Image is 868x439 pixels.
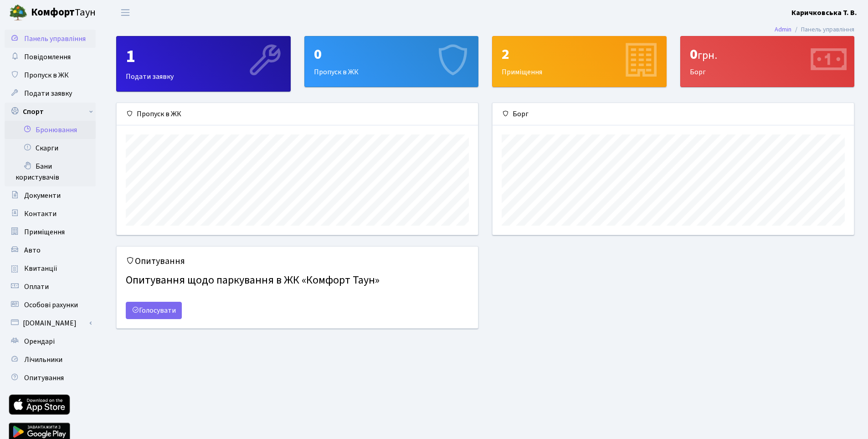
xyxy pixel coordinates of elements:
nav: breadcrumb [761,20,868,39]
button: Переключити навігацію [114,5,137,20]
div: Борг [681,36,854,87]
span: Подати заявку [24,88,72,98]
span: Авто [24,245,41,255]
a: 0Пропуск в ЖК [304,36,479,87]
span: Особові рахунки [24,300,78,310]
a: Документи [5,186,96,205]
span: Таун [31,5,96,21]
b: Комфорт [31,5,75,20]
a: Орендарі [5,332,96,351]
a: 2Приміщення [492,36,667,87]
span: Пропуск в ЖК [24,70,69,80]
span: Оплати [24,282,49,292]
li: Панель управління [791,25,854,35]
img: logo.png [9,4,27,22]
a: Бани користувачів [5,157,96,186]
span: Документи [24,191,61,201]
div: Приміщення [493,36,666,87]
a: Каричковська Т. В. [791,7,857,18]
a: Квитанції [5,259,96,278]
div: Борг [493,103,854,125]
a: Опитування [5,369,96,387]
a: Пропуск в ЖК [5,66,96,84]
a: Подати заявку [5,84,96,103]
span: Контакти [24,209,56,219]
div: 1 [126,46,281,67]
a: Приміщення [5,223,96,241]
span: Орендарі [24,336,55,346]
a: Скарги [5,139,96,157]
h4: Опитування щодо паркування в ЖК «Комфорт Таун» [126,270,469,291]
a: Панель управління [5,30,96,48]
span: Повідомлення [24,52,71,62]
a: Голосувати [126,302,182,319]
a: Оплати [5,278,96,296]
a: Особові рахунки [5,296,96,314]
div: 0 [314,46,469,63]
span: Квитанції [24,263,57,274]
a: 1Подати заявку [116,36,291,92]
div: 2 [502,46,657,63]
span: грн. [698,47,717,63]
b: Каричковська Т. В. [791,8,857,18]
span: Лічильники [24,355,62,365]
div: Пропуск в ЖК [305,36,478,87]
a: [DOMAIN_NAME] [5,314,96,332]
span: Приміщення [24,227,65,237]
span: Панель управління [24,34,86,44]
div: Пропуск в ЖК [117,103,478,125]
a: Бронювання [5,121,96,139]
a: Повідомлення [5,48,96,66]
a: Спорт [5,103,96,121]
span: Опитування [24,373,64,383]
h5: Опитування [126,256,469,267]
a: Admin [775,25,791,34]
a: Контакти [5,205,96,223]
a: Авто [5,241,96,259]
div: Подати заявку [117,36,290,91]
a: Лічильники [5,351,96,369]
div: 0 [690,46,845,63]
